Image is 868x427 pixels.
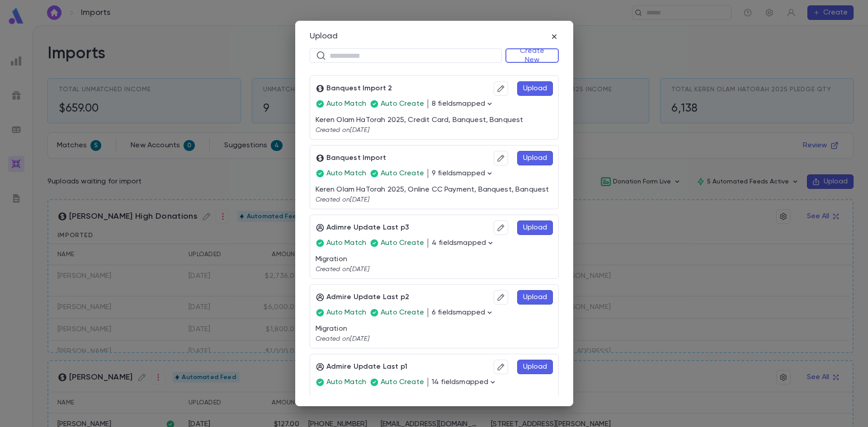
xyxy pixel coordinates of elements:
button: Upload [517,360,553,374]
p: Admire Update Last p1 [326,362,407,371]
div: Keren Olam HaTorah 2025, Online CC Payment, Banquest, Banquest [316,185,553,203]
p: Auto Create [370,378,424,387]
p: 9 fields mapped [432,169,485,178]
p: Banquest Import [326,154,386,163]
p: Auto Create [370,308,424,317]
p: Auto Create [370,239,424,248]
p: Admire Update Last p2 [326,293,409,302]
div: Keren Olam HaTorah 2025, Credit Card, Banquest, Banquest [316,116,553,134]
div: Migration [316,394,553,412]
div: Upload [310,32,338,42]
div: Migration [316,324,553,343]
p: Created on [DATE] [316,335,553,343]
p: Auto Match [316,169,367,178]
p: Auto Create [370,99,424,108]
button: Upload [517,151,553,165]
button: Upload [517,81,553,96]
p: 8 fields mapped [432,99,485,108]
p: Auto Match [316,378,367,387]
p: Auto Create [370,169,424,178]
p: Created on [DATE] [316,196,553,203]
p: Banquest Import 2 [326,84,392,93]
button: Upload [517,290,553,305]
p: 14 fields mapped [432,378,488,387]
p: Auto Match [316,239,367,248]
p: Auto Match [316,308,367,317]
p: Auto Match [316,99,367,108]
p: 4 fields mapped [432,239,486,248]
p: Adimre Update Last p3 [326,223,409,232]
button: Upload [517,221,553,235]
p: Created on [DATE] [316,266,553,273]
p: 6 fields mapped [432,308,485,317]
button: Create New [505,48,559,63]
div: Migration [316,255,553,273]
p: Created on [DATE] [316,127,553,134]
